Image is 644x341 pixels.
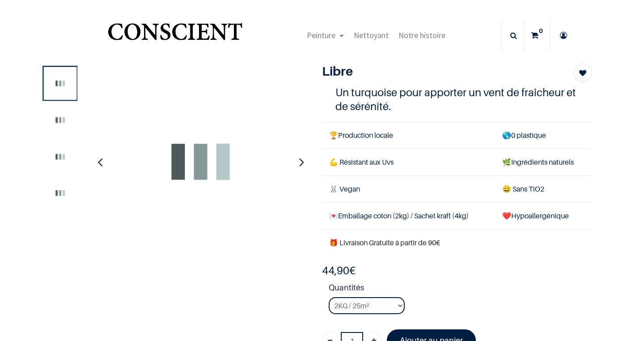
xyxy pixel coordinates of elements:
[307,30,335,40] span: Peinture
[398,30,445,40] span: Notre histoire
[322,264,349,277] span: 44,90
[335,85,578,113] h4: Un turquoise pour apporter un vent de fraîcheur et de sérénité.
[495,122,592,149] td: 0 plastique
[537,26,545,35] sup: 0
[329,158,394,166] span: 💪 Résistant aux Uvs
[102,64,299,260] img: Product image
[502,131,511,140] span: 🌎
[329,211,338,220] span: 💌
[322,64,551,79] h1: Libre
[495,149,592,175] td: Ingrédients naturels
[322,122,495,149] td: Production locale
[322,203,495,230] td: Emballage coton (2kg) / Sachet kraft (4kg)
[45,178,76,209] img: Product image
[322,264,356,277] b: €
[598,283,640,325] iframe: Tidio Chat
[302,20,349,51] a: Peinture
[574,64,592,81] button: Add to wishlist
[45,141,76,172] img: Product image
[329,184,360,193] span: 🐰 Vegan
[329,281,592,297] strong: Quantités
[579,68,586,78] span: Add to wishlist
[354,30,389,40] span: Nettoyant
[45,104,76,136] img: Product image
[106,18,244,53] img: Conscient
[329,238,440,247] font: 🎁 Livraison Gratuite à partir de 90€
[106,18,244,53] a: Logo of Conscient
[495,203,592,230] td: ❤️Hypoallergénique
[329,131,338,140] span: 🏆
[45,68,76,99] img: Product image
[525,20,550,51] a: 0
[502,158,511,166] span: 🌿
[495,175,592,202] td: ans TiO2
[502,184,517,193] span: 😄 S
